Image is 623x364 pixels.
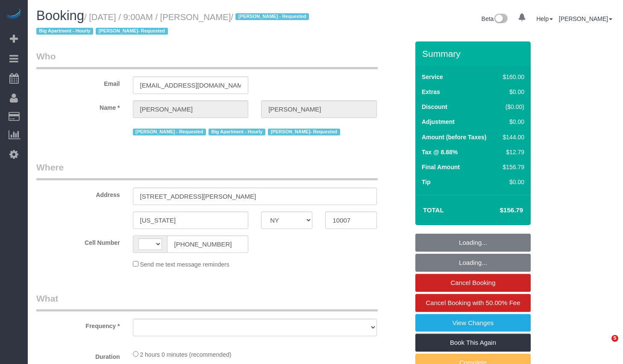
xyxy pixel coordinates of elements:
div: $12.79 [500,148,524,156]
div: $0.00 [500,88,524,96]
legend: What [36,292,378,311]
legend: Who [36,50,378,69]
label: Cell Number [30,235,126,247]
span: [PERSON_NAME]- Requested [268,129,340,135]
span: Cancel Booking with 50.00% Fee [426,299,520,306]
span: 2 hours 0 minutes (recommended) [140,351,231,358]
a: Beta [482,15,508,22]
label: Extras [422,88,440,96]
input: Zip Code [325,211,376,229]
div: $160.00 [500,73,524,81]
label: Adjustment [422,117,455,126]
a: [PERSON_NAME] [559,15,612,22]
a: Cancel Booking with 50.00% Fee [415,294,531,312]
a: Book This Again [415,334,531,352]
h3: Summary [422,49,526,59]
label: Name * [30,100,126,112]
div: $0.00 [500,178,524,186]
span: [PERSON_NAME]- Requested [96,28,168,35]
input: Email [133,76,249,94]
label: Frequency * [30,319,126,330]
label: Duration [30,349,126,361]
label: Address [30,188,126,199]
label: Amount (before Taxes) [422,133,486,141]
a: Cancel Booking [415,274,531,292]
legend: Where [36,161,378,180]
label: Discount [422,103,447,111]
label: Service [422,73,443,81]
iframe: Intercom live chat [594,335,614,355]
div: $156.79 [500,163,524,171]
img: New interface [494,14,508,25]
label: Tax @ 8.88% [422,148,458,156]
input: First Name [133,100,249,118]
span: [PERSON_NAME] - Requested [235,13,309,20]
input: Last Name [261,100,377,118]
span: Booking [36,8,84,23]
a: View Changes [415,314,531,332]
img: Automaid Logo [5,9,22,21]
span: Big Apartment - Hourly [36,28,93,35]
input: Cell Number [167,235,249,253]
strong: Total [423,206,444,214]
label: Tip [422,178,431,186]
div: ($0.00) [500,103,524,111]
a: Help [536,15,553,22]
span: [PERSON_NAME] - Requested [133,129,206,135]
div: $0.00 [500,117,524,126]
input: City [133,211,249,229]
span: 5 [611,335,618,342]
small: / [DATE] / 9:00AM / [PERSON_NAME] [36,12,311,36]
label: Email [30,76,126,88]
h4: $156.79 [474,207,523,214]
div: $144.00 [500,133,524,141]
span: Send me text message reminders [140,261,229,268]
label: Final Amount [422,163,460,171]
span: Big Apartment - Hourly [209,129,265,135]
